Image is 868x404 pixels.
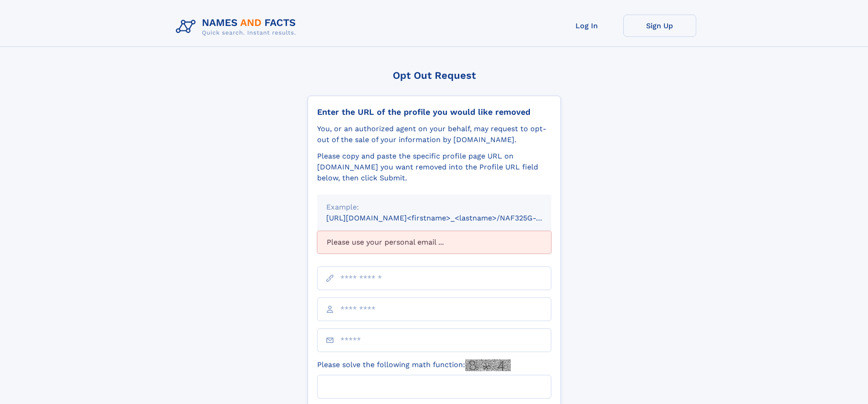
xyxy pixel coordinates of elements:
img: Logo Names and Facts [172,15,303,39]
div: Please use your personal email ... [317,231,551,254]
div: Opt Out Request [308,70,561,81]
div: Example: [326,202,542,213]
label: Please solve the following math function: [317,359,511,371]
div: Enter the URL of the profile you would like removed [317,107,551,117]
div: You, or an authorized agent on your behalf, may request to opt-out of the sale of your informatio... [317,123,551,145]
a: Log In [550,15,623,37]
small: [URL][DOMAIN_NAME]<firstname>_<lastname>/NAF325G-xxxxxxxx [326,214,569,222]
a: Sign Up [623,15,696,37]
div: Please copy and paste the specific profile page URL on [DOMAIN_NAME] you want removed into the Pr... [317,151,551,184]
